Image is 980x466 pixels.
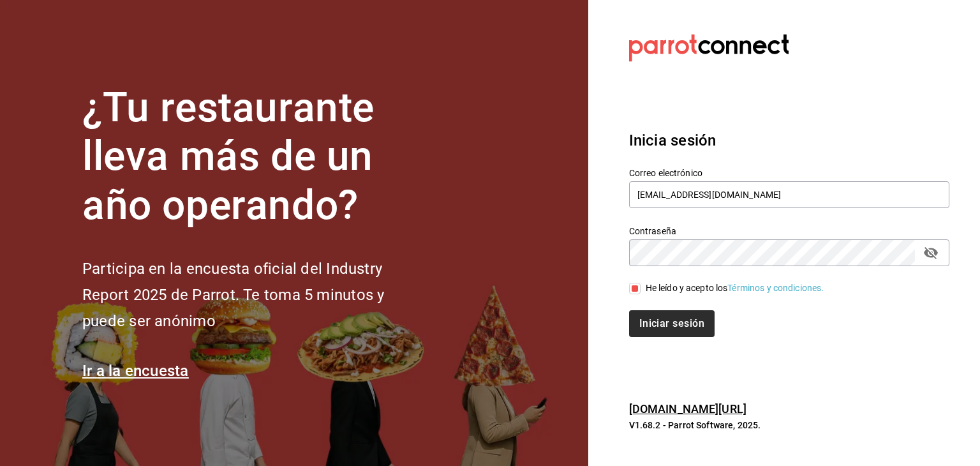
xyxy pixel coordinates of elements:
h1: ¿Tu restaurante lleva más de un año operando? [82,84,427,230]
div: He leído y acepto los [646,282,824,295]
button: Iniciar sesión [629,310,715,337]
input: Ingresa tu correo electrónico [629,181,949,208]
a: Ir a la encuesta [82,362,189,380]
label: Correo electrónico [629,168,949,177]
a: [DOMAIN_NAME][URL] [629,402,746,416]
h3: Inicia sesión [629,129,949,152]
h2: Participa en la encuesta oficial del Industry Report 2025 de Parrot. Te toma 5 minutos y puede se... [82,256,427,334]
button: passwordField [920,242,942,264]
p: V1.68.2 - Parrot Software, 2025. [629,419,949,432]
label: Contraseña [629,226,949,235]
a: Términos y condiciones. [727,283,824,293]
